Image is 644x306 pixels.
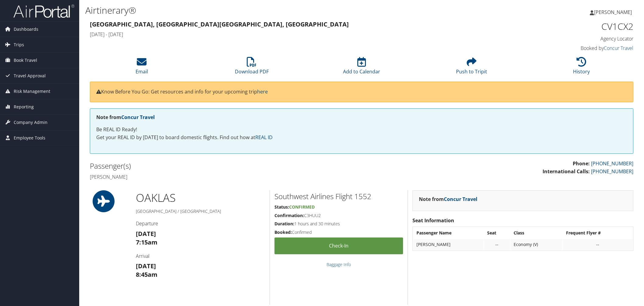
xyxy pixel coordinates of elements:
[274,221,294,227] strong: Duration:
[274,213,304,218] strong: Confirmation:
[14,53,37,68] span: Book Travel
[444,196,477,202] a: Concur Travel
[543,168,590,175] strong: International Calls:
[604,45,633,51] a: Concur Travel
[274,229,292,235] strong: Booked:
[136,230,156,238] strong: [DATE]
[274,221,403,227] h5: 1 hours and 30 minutes
[343,60,380,75] a: Add to Calendar
[590,3,638,21] a: [PERSON_NAME]
[136,253,265,259] h4: Arrival
[121,114,155,121] a: Concur Travel
[96,126,627,141] p: Be REAL ID Ready! Get your REAL ID by [DATE] to board domestic flights. Find out how at
[419,196,477,202] strong: Note from
[136,60,148,75] a: Email
[136,270,157,279] strong: 8:45am
[14,115,48,130] span: Company Admin
[573,60,590,75] a: History
[136,262,156,270] strong: [DATE]
[274,229,403,235] h5: Confirmed
[274,213,403,219] h5: C3HUU2
[504,35,634,42] h4: Agency Locator
[413,227,483,238] th: Passenger Name
[90,31,495,38] h4: [DATE] - [DATE]
[136,190,265,206] h1: OAK LAS
[14,84,50,99] span: Risk Management
[484,227,510,238] th: Seat
[274,191,403,202] h2: Southwest Airlines Flight 1552
[235,60,269,75] a: Download PDF
[594,9,632,16] span: [PERSON_NAME]
[327,262,351,267] a: Baggage Info
[90,174,357,180] h4: [PERSON_NAME]
[14,22,38,37] span: Dashboards
[591,160,633,167] a: [PHONE_NUMBER]
[14,68,46,83] span: Travel Approval
[563,227,632,238] th: Frequent Flyer #
[96,114,155,121] strong: Note from
[504,20,634,33] h1: CV1CX2
[90,161,357,171] h2: Passenger(s)
[566,242,629,247] div: --
[257,88,268,95] a: here
[90,20,349,28] strong: [GEOGRAPHIC_DATA], [GEOGRAPHIC_DATA] [GEOGRAPHIC_DATA], [GEOGRAPHIC_DATA]
[456,60,487,75] a: Push to Tripit
[412,217,454,224] strong: Seat Information
[14,99,34,114] span: Reporting
[511,227,562,238] th: Class
[274,237,403,254] a: Check-in
[136,208,265,214] h5: [GEOGRAPHIC_DATA] / [GEOGRAPHIC_DATA]
[591,168,633,175] a: [PHONE_NUMBER]
[413,239,483,250] td: [PERSON_NAME]
[13,4,74,18] img: airportal-logo.png
[504,45,634,51] h4: Booked by
[14,130,45,146] span: Employee Tools
[274,204,289,210] strong: Status:
[573,160,590,167] strong: Phone:
[85,4,454,17] h1: Airtinerary®
[136,238,157,246] strong: 7:15am
[487,242,507,247] div: --
[96,88,627,96] p: Know Before You Go: Get resources and info for your upcoming trip
[14,37,24,52] span: Trips
[255,134,273,141] a: REAL ID
[136,220,265,227] h4: Departure
[289,204,315,210] span: Confirmed
[511,239,562,250] td: Economy (V)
